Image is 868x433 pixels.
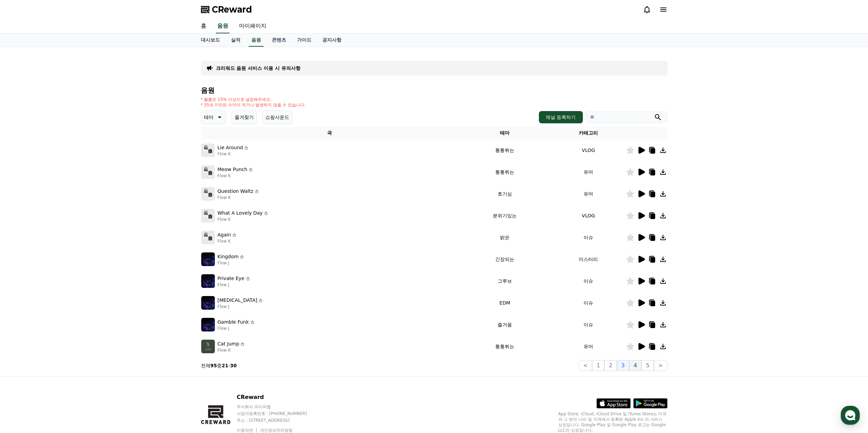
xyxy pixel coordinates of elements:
[266,34,292,47] a: 콘텐츠
[654,360,667,371] button: >
[201,296,215,310] img: music
[458,227,551,248] td: 밝은
[629,360,642,371] button: 4
[551,270,626,292] td: 이슈
[551,227,626,248] td: 이슈
[201,209,215,222] img: music
[201,274,215,288] img: music
[218,282,251,288] p: Flow J
[216,19,230,33] a: 음원
[201,187,215,201] img: music
[604,360,617,371] button: 2
[201,340,215,353] img: music
[201,110,226,124] button: 테마
[201,143,215,157] img: music
[458,127,551,139] th: 테마
[218,238,237,244] p: Flow K
[212,4,252,15] span: CReward
[218,326,255,331] p: Flow J
[551,183,626,205] td: 유머
[204,112,214,122] p: 테마
[458,205,551,227] td: 분위기있는
[292,34,317,47] a: 가이드
[218,260,245,266] p: Flow J
[458,314,551,336] td: 즐거움
[234,19,272,33] a: 마이페이지
[260,428,293,433] a: 개인정보처리방침
[539,111,583,123] button: 채널 등록하기
[551,314,626,336] td: 이슈
[551,127,626,139] th: 카테고리
[195,19,212,33] a: 홈
[21,226,26,232] span: 홈
[237,393,320,401] p: CReward
[218,144,243,151] p: Lie Around
[551,139,626,161] td: VLOG
[201,362,237,369] p: 전체 중 -
[222,363,228,368] strong: 21
[237,404,320,409] p: 주식회사 와이피랩
[551,205,626,227] td: VLOG
[218,304,264,309] p: Flow J
[201,318,215,331] img: music
[237,418,320,423] p: 주소 : [STREET_ADDRESS]
[458,336,551,357] td: 통통튀는
[551,248,626,270] td: 미스터리
[551,292,626,314] td: 이슈
[88,216,131,233] a: 설정
[458,161,551,183] td: 통통튀는
[617,360,629,371] button: 3
[201,4,252,15] a: CReward
[218,210,263,217] p: What A Lovely Day
[195,34,225,47] a: 대시보드
[642,360,654,371] button: 5
[558,411,667,433] p: App Store, iCloud, iCloud Drive 및 iTunes Store는 미국과 그 밖의 나라 및 지역에서 등록된 Apple Inc.의 서비스 상표입니다. Goo...
[458,270,551,292] td: 그루브
[218,231,231,238] p: Again
[105,226,114,232] span: 설정
[201,97,306,102] p: * 볼륨은 15% 이상으로 설정해주세요.
[201,87,667,94] h4: 음원
[458,248,551,270] td: 긴장되는
[218,319,249,326] p: Gamble Funk
[218,166,248,173] p: Meow Punch
[237,428,258,433] a: 이용약관
[230,363,237,368] strong: 30
[225,34,246,47] a: 실적
[218,151,249,157] p: Flow K
[218,347,246,353] p: Flow K
[218,217,269,222] p: Flow K
[592,360,604,371] button: 1
[201,252,215,266] img: music
[262,110,292,124] button: 쇼핑사운드
[317,34,347,47] a: 공지사항
[2,216,45,233] a: 홈
[218,297,258,304] p: [MEDICAL_DATA]
[201,165,215,179] img: music
[218,173,254,179] p: Flow K
[218,195,260,200] p: Flow K
[201,127,459,139] th: 곡
[579,360,592,371] button: <
[216,65,300,72] a: 크리워드 음원 서비스 이용 시 유의사항
[218,275,245,282] p: Private Eye
[249,34,264,47] a: 음원
[45,216,88,233] a: 대화
[551,161,626,183] td: 유머
[218,188,253,195] p: Question Waltz
[458,183,551,205] td: 호기심
[458,139,551,161] td: 통통튀는
[218,340,239,347] p: Cat Jump
[458,292,551,314] td: EDM
[210,363,217,368] strong: 95
[201,231,215,244] img: music
[237,411,320,416] p: 사업자등록번호 : [PHONE_NUMBER]
[551,336,626,357] td: 유머
[218,253,239,260] p: Kingdom
[232,110,257,124] button: 즐겨찾기
[201,102,306,108] p: * 35초 미만은 수익이 적거나 발생하지 않을 수 있습니다.
[62,227,71,232] span: 대화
